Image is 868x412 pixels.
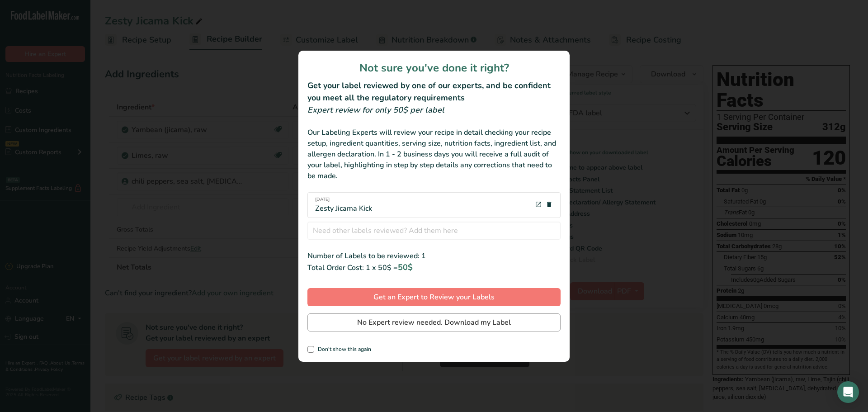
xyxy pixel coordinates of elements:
span: Don't show this again [314,346,371,353]
div: Open Intercom Messenger [837,381,859,403]
h2: Get your label reviewed by one of our experts, and be confident you meet all the regulatory requi... [307,80,561,104]
span: Get an Expert to Review your Labels [373,292,495,303]
button: Get an Expert to Review your Labels [307,288,561,306]
h1: Not sure you've done it right? [307,60,561,76]
button: No Expert review needed. Download my Label [307,313,561,331]
span: No Expert review needed. Download my Label [357,317,511,328]
input: Need other labels reviewed? Add them here [307,222,561,240]
div: Our Labeling Experts will review your recipe in detail checking your recipe setup, ingredient qua... [307,127,561,181]
div: Zesty Jicama Kick [315,196,372,214]
div: Total Order Cost: 1 x 50$ = [307,261,561,274]
span: 50$ [398,262,413,273]
div: Number of Labels to be reviewed: 1 [307,251,561,261]
span: [DATE] [315,196,372,203]
div: Expert review for only 50$ per label [307,104,561,116]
